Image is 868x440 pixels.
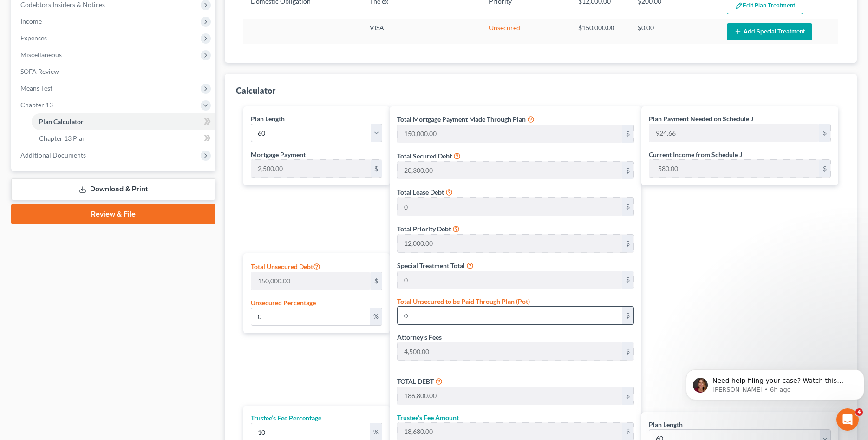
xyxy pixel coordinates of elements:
[13,63,215,80] a: SOFA Review
[836,408,859,431] iframe: Intercom live chat
[397,413,459,422] label: Trustee’s Fee Amount
[398,387,622,405] input: 0.00
[398,342,622,360] input: 0.00
[20,0,105,8] span: Codebtors Insiders & Notices
[20,67,59,75] span: SOFA Review
[398,271,622,289] input: 0.00
[30,36,170,44] p: Message from Katie, sent 6h ago
[649,114,753,124] label: Plan Payment Needed on Schedule J
[371,272,382,290] div: $
[397,114,526,124] label: Total Mortgage Payment Made Through Plan
[571,19,630,44] td: $150,000.00
[251,413,321,423] label: Trustee’s Fee Percentage
[32,130,215,147] a: Chapter 13 Plan
[622,271,633,289] div: $
[20,151,86,159] span: Additional Documents
[20,51,62,59] span: Miscellaneous
[397,261,465,270] label: Special Treatment Total
[630,19,719,44] td: $0.00
[251,114,285,124] label: Plan Length
[11,178,215,200] a: Download & Print
[39,134,86,142] span: Chapter 13 Plan
[397,332,442,342] label: Attorney’s Fees
[20,101,53,109] span: Chapter 13
[819,124,830,142] div: $
[649,150,742,159] label: Current Income from Schedule J
[397,376,434,386] label: TOTAL DEBT
[371,160,382,177] div: $
[236,85,275,96] div: Calculator
[482,19,571,44] td: Unsecured
[30,27,163,80] span: Need help filing your case? Watch this video! Still need help? Here are two articles with instruc...
[622,235,633,252] div: $
[649,160,819,177] input: 0.00
[397,151,452,161] label: Total Secured Debt
[251,272,371,290] input: 0.00
[398,125,622,143] input: 0.00
[398,162,622,179] input: 0.00
[11,204,215,224] a: Review & File
[622,342,633,360] div: $
[20,84,52,92] span: Means Test
[397,224,451,234] label: Total Priority Debt
[682,350,868,415] iframe: Intercom notifications message
[649,420,683,429] label: Plan Length
[622,125,633,143] div: $
[251,150,306,159] label: Mortgage Payment
[251,160,371,177] input: 0.00
[622,307,633,324] div: $
[370,308,382,326] div: %
[649,124,819,142] input: 0.00
[735,2,743,10] img: edit-pencil-c1479a1de80d8dea1e2430c2f745a3c6a07e9d7aa2eeffe225670001d78357a8.svg
[819,160,830,177] div: $
[622,198,633,216] div: $
[397,296,530,306] label: Total Unsecured to be Paid Through Plan (Pot)
[39,118,84,125] span: Plan Calculator
[397,187,444,197] label: Total Lease Debt
[20,17,42,25] span: Income
[622,162,633,179] div: $
[622,387,633,405] div: $
[398,307,622,324] input: 0.00
[20,34,47,42] span: Expenses
[855,408,863,416] span: 4
[398,235,622,252] input: 0.00
[398,198,622,216] input: 0.00
[251,261,320,272] label: Total Unsecured Debt
[362,19,481,44] td: VISA
[727,23,812,40] button: Add Special Treatment
[251,308,370,326] input: 0.00
[251,298,316,308] label: Unsecured Percentage
[32,113,215,130] a: Plan Calculator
